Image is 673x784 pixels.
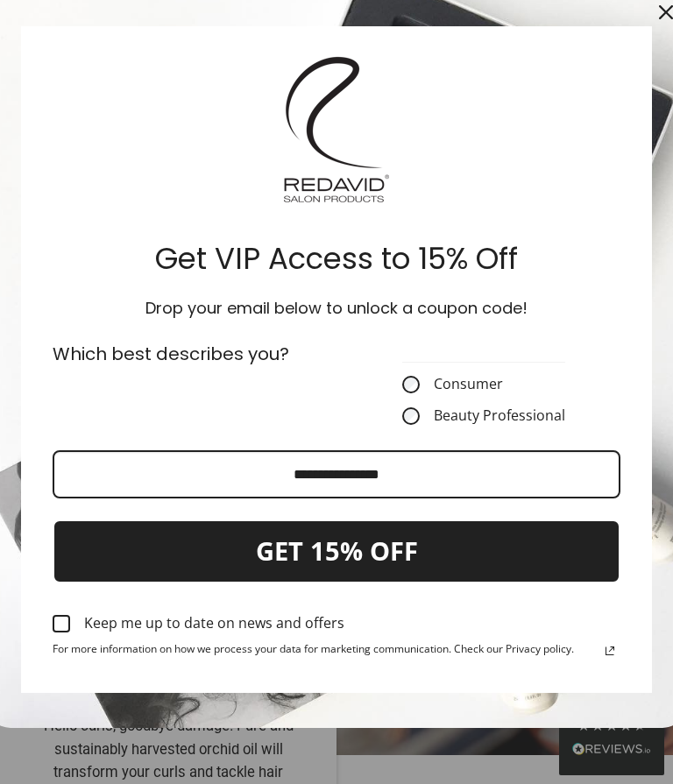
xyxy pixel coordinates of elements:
h2: Get VIP Access to 15% Off [49,240,624,278]
div: Keep me up to date on news and offers [84,615,344,632]
svg: close icon [659,5,673,19]
label: Consumer [402,376,565,393]
h3: Drop your email below to unlock a coupon code! [49,299,624,319]
input: Beauty Professional [402,407,420,425]
button: GET 15% OFF [53,519,620,583]
a: Read our Privacy Policy [599,640,620,661]
input: Consumer [402,376,420,393]
fieldset: CustomerType [402,341,565,425]
label: Beauty Professional [402,407,565,425]
svg: link icon [599,640,620,661]
p: Which best describes you? [53,341,326,367]
input: Email field [53,450,620,498]
span: For more information on how we process your data for marketing communication. Check our Privacy p... [53,643,574,661]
